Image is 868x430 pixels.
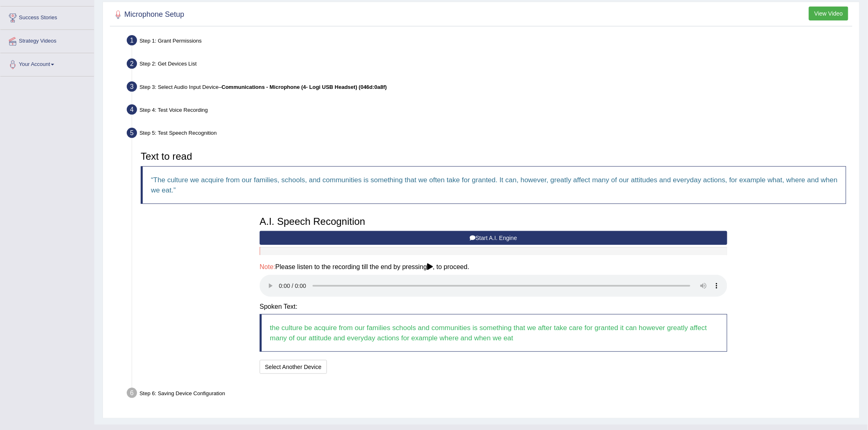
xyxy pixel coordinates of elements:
[260,216,727,227] h3: A.I. Speech Recognition
[260,360,327,374] button: Select Another Device
[260,263,275,270] span: Note:
[123,125,856,143] div: Step 5: Test Speech Recognition
[151,176,838,194] q: The culture we acquire from our families, schools, and communities is something that we often tak...
[219,84,387,90] span: –
[0,7,94,27] a: Success Stories
[123,56,856,74] div: Step 2: Get Devices List
[123,385,856,403] div: Step 6: Saving Device Configuration
[123,33,856,51] div: Step 1: Grant Permissions
[123,102,856,120] div: Step 4: Test Voice Recording
[0,53,94,74] a: Your Account
[260,263,727,271] h4: Please listen to the recording till the end by pressing , to proceed.
[260,231,727,245] button: Start A.I. Engine
[112,9,184,21] h2: Microphone Setup
[123,79,856,97] div: Step 3: Select Audio Input Device
[0,30,94,50] a: Strategy Videos
[809,7,848,20] button: View Video
[260,303,727,310] h4: Spoken Text:
[260,314,727,352] blockquote: the culture be acquire from our families schools and communities is something that we after take ...
[141,151,846,162] h3: Text to read
[222,84,387,90] b: Communications - Microphone (4- Logi USB Headset) (046d:0a8f)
